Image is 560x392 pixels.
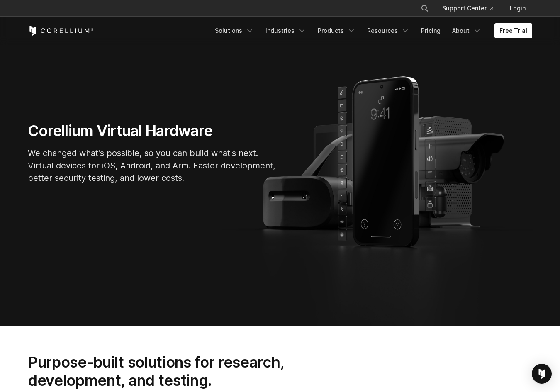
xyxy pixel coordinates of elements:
h1: Corellium Virtual Hardware [28,122,277,140]
a: About [447,23,486,38]
a: Corellium Home [28,26,94,36]
a: Solutions [210,23,259,38]
a: Support Center [436,1,500,16]
div: Open Intercom Messenger [532,364,552,384]
a: Industries [261,23,311,38]
a: Resources [362,23,414,38]
div: Navigation Menu [411,1,532,16]
a: Pricing [416,23,446,38]
div: Navigation Menu [210,23,532,38]
h2: Purpose-built solutions for research, development, and testing. [28,353,311,390]
a: Free Trial [494,23,532,38]
button: Search [417,1,432,16]
p: We changed what's possible, so you can build what's next. Virtual devices for iOS, Android, and A... [28,147,277,184]
a: Login [503,1,532,16]
a: Products [313,23,360,38]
